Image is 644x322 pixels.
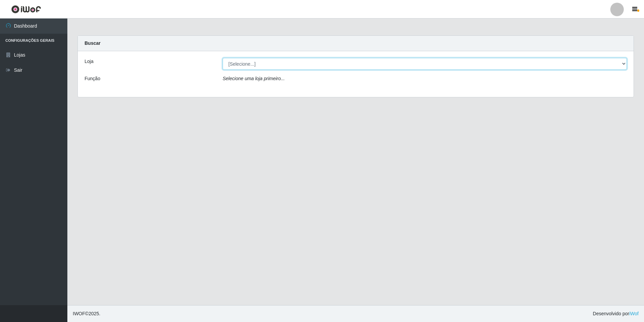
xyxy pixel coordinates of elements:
span: © 2025 . [73,310,100,317]
img: CoreUI Logo [11,5,41,13]
label: Função [85,75,100,82]
span: IWOF [73,311,85,316]
i: Selecione uma loja primeiro... [223,76,285,81]
label: Loja [85,58,93,65]
span: Desenvolvido por [593,310,639,317]
strong: Buscar [85,40,100,46]
a: iWof [629,311,639,316]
